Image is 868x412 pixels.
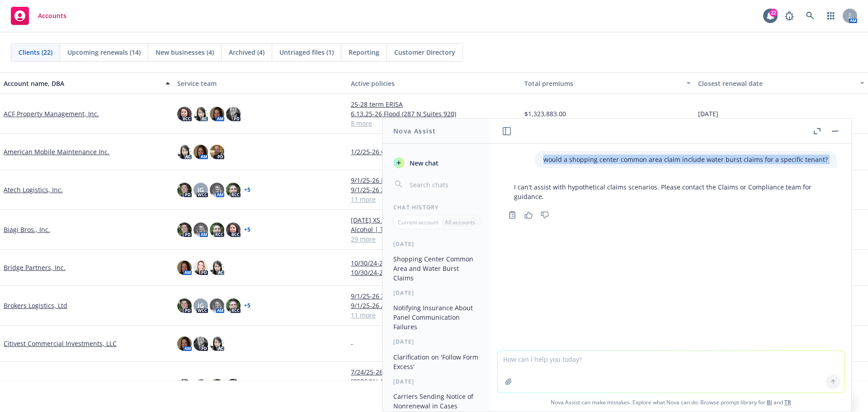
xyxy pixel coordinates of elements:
[784,398,791,406] a: TR
[226,107,241,121] img: photo
[177,107,192,121] img: photo
[351,79,517,88] div: Active policies
[4,79,160,88] div: Account name, DBA
[351,99,517,109] a: 25-28 term ERISA
[177,298,192,313] img: photo
[508,211,516,219] svg: Copy to clipboard
[210,260,224,275] img: photo
[398,218,439,226] p: Current account
[521,72,694,94] button: Total premiums
[382,338,491,346] div: [DATE]
[514,182,828,201] p: I can't assist with hypothetical claims scenarios. Please contact the Claims or Compliance team f...
[408,178,480,191] input: Search chats
[193,379,208,393] img: photo
[4,301,67,310] a: Brokers Logistics, Ltd
[351,118,517,128] a: 8 more
[408,158,439,168] span: New chat
[351,215,517,225] a: [DATE] XS WLL (9M xs 2M)
[538,208,552,221] button: Thumbs down
[351,367,517,386] a: 7/24/25-26 Flood Policy ([STREET_ADDRESS][PERSON_NAME])
[244,227,250,232] a: + 5
[382,289,491,297] div: [DATE]
[351,225,517,234] a: Alcohol | TTB - Benecia, [GEOGRAPHIC_DATA]
[193,145,208,159] img: photo
[351,175,517,185] a: 9/1/25-26 IM/MTC & Tailer PD
[279,47,334,57] span: Untriaged files (1)
[177,79,344,88] div: Service team
[382,240,491,248] div: [DATE]
[351,194,517,204] a: 11 more
[390,251,483,285] button: Shopping Center Common Area and Water Burst Claims
[382,204,491,211] div: Chat History
[210,379,224,393] img: photo
[349,47,379,57] span: Reporting
[382,378,491,385] div: [DATE]
[193,107,208,121] img: photo
[4,185,63,194] a: Atech Logistics, Inc.
[210,336,224,351] img: photo
[177,379,192,393] img: photo
[769,9,778,17] div: 22
[174,72,347,94] button: Service team
[38,12,66,19] span: Accounts
[351,185,517,194] a: 9/1/25-26 XS (Upland $1M x $5M)
[4,147,109,156] a: American Mobile Maintenance Inc.
[210,183,224,197] img: photo
[244,187,250,193] a: + 5
[351,301,517,310] a: 9/1/25-26 Auto (Captive)
[4,263,66,272] a: Bridge Partners, Inc.
[156,47,214,57] span: New businesses (4)
[193,336,208,351] img: photo
[698,109,718,118] span: [DATE]
[226,379,241,393] img: photo
[210,223,224,237] img: photo
[4,339,117,348] a: Citivest Commercial Investments, LLC
[7,3,70,28] a: Accounts
[193,260,208,275] img: photo
[494,393,848,412] span: Nova Assist can make mistakes. Explore what Nova can do: Browse prompt library for and
[226,223,241,237] img: photo
[780,7,798,25] a: Report a Bug
[226,183,241,197] img: photo
[822,7,840,25] a: Switch app
[351,268,517,277] a: 10/30/24-25 UM 25M
[390,350,483,374] button: Clarification on 'Follow Form Excess'
[543,155,828,164] p: would a shopping center common area claim include water burst claims for a specific tenant?
[698,79,854,88] div: Closest renewal date
[390,300,483,334] button: Notifying Insurance About Panel Communication Failures
[177,183,192,197] img: photo
[210,107,224,121] img: photo
[801,7,819,25] a: Search
[694,72,868,94] button: Closest renewal date
[177,223,192,237] img: photo
[347,72,521,94] button: Active policies
[244,303,250,308] a: + 5
[19,47,52,57] span: Clients (22)
[198,185,204,194] span: JG
[351,258,517,268] a: 10/30/24-25 Package (Bridge -[GEOGRAPHIC_DATA])
[394,47,455,57] span: Customer Directory
[351,234,517,244] a: 29 more
[177,260,192,275] img: photo
[351,147,517,156] a: 1/2/25-26 GL/GK Policy
[351,339,353,348] span: -
[351,109,517,118] a: 6.13.25-26 Flood (287 N Suites 920)
[177,336,192,351] img: photo
[229,47,264,57] span: Archived (4)
[193,223,208,237] img: photo
[351,310,517,320] a: 11 more
[390,155,483,171] button: New chat
[445,218,475,226] p: All accounts
[210,298,224,313] img: photo
[4,109,99,118] a: ACF Property Management, Inc.
[198,301,204,310] span: JG
[393,126,436,136] h1: Nova Assist
[226,298,241,313] img: photo
[67,47,141,57] span: Upcoming renewals (14)
[4,225,50,234] a: Biagi Bros., Inc.
[210,145,224,159] img: photo
[177,145,192,159] img: photo
[524,109,566,118] span: $1,323,883.00
[524,79,681,88] div: Total premiums
[767,398,772,406] a: BI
